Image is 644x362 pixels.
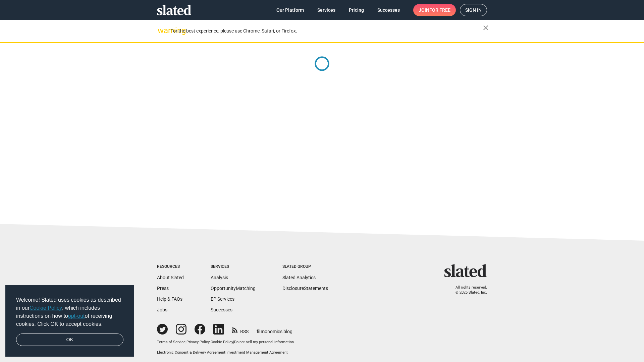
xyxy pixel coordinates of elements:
[185,340,186,344] span: |
[377,4,400,16] span: Successes
[226,350,288,355] a: Investment Management Agreement
[343,4,369,16] a: Pricing
[372,4,405,16] a: Successes
[157,275,184,280] a: About Slated
[211,275,228,280] a: Analysis
[448,285,487,295] p: All rights reserved. © 2025 Slated, Inc.
[157,264,184,269] div: Resources
[16,296,123,328] span: Welcome! Slated uses cookies as described in our , which includes instructions on how to of recei...
[30,305,62,311] a: Cookie Policy
[68,313,85,319] a: opt-out
[16,334,123,346] a: dismiss cookie message
[257,329,265,334] span: film
[429,4,450,16] span: for free
[211,286,256,291] a: OpportunityMatching
[232,324,249,335] a: RSS
[157,350,225,355] a: Electronic Consent & Delivery Agreement
[482,24,490,32] mat-icon: close
[211,264,256,269] div: Services
[225,350,226,355] span: |
[157,340,185,344] a: Terms of Service
[170,26,483,36] div: For the best experience, please use Chrome, Safari, or Firefox.
[460,4,487,16] a: Sign in
[234,340,294,345] button: Do not sell my personal information
[271,4,309,16] a: Our Platform
[157,296,182,302] a: Help & FAQs
[210,340,211,344] span: |
[158,26,166,35] mat-icon: warning
[349,4,364,16] span: Pricing
[282,264,328,269] div: Slated Group
[211,307,232,312] a: Successes
[419,4,450,16] span: Join
[276,4,304,16] span: Our Platform
[413,4,456,16] a: Joinfor free
[233,340,234,344] span: |
[186,340,210,344] a: Privacy Policy
[312,4,341,16] a: Services
[211,296,234,302] a: EP Services
[157,286,169,291] a: Press
[282,275,316,280] a: Slated Analytics
[211,340,233,344] a: Cookie Policy
[465,4,482,16] span: Sign in
[282,286,328,291] a: DisclosureStatements
[157,307,167,312] a: Jobs
[257,323,292,335] a: filmonomics blog
[5,285,134,357] div: cookieconsent
[317,4,335,16] span: Services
